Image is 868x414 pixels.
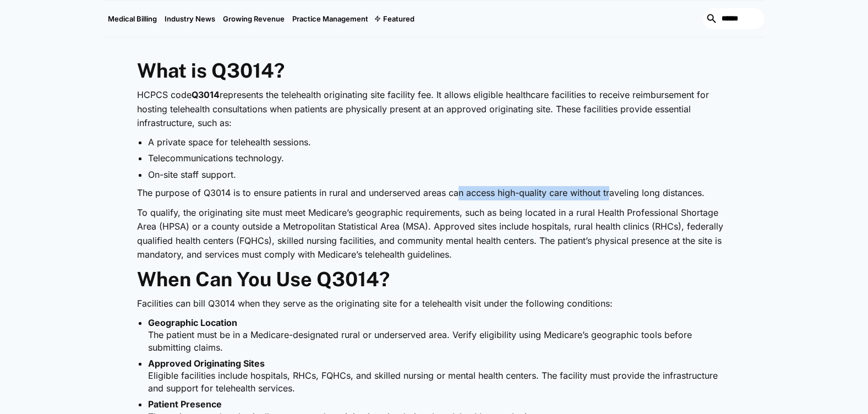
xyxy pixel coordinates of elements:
[192,89,220,100] strong: Q3014
[137,268,390,291] strong: When Can You Use Q3014?
[137,59,285,82] strong: What is Q3014?
[137,88,731,130] p: HCPCS code represents the telehealth originating site facility fee. It allows eligible healthcare...
[148,317,237,328] strong: Geographic Location
[372,1,418,37] div: Featured
[148,317,731,353] li: The patient must be in a Medicare-designated rural or underserved area. Verify eligibility using ...
[148,168,731,181] li: On-site staff support.
[137,297,731,311] p: Facilities can bill Q3014 when they serve as the originating site for a telehealth visit under th...
[288,1,372,37] a: Practice Management
[148,399,222,410] strong: Patient Presence
[161,1,219,37] a: Industry News
[137,39,731,53] p: ‍
[148,357,731,394] li: Eligible facilities include hospitals, RHCs, FQHCs, and skilled nursing or mental health centers....
[219,1,288,37] a: Growing Revenue
[137,186,731,200] p: The purpose of Q3014 is to ensure patients in rural and underserved areas can access high-quality...
[148,136,731,148] li: A private space for telehealth sessions.
[148,152,731,164] li: Telecommunications technology.
[383,14,414,23] div: Featured
[104,1,161,37] a: Medical Billing
[148,358,265,369] strong: Approved Originating Sites
[137,206,731,262] p: To qualify, the originating site must meet Medicare’s geographic requirements, such as being loca...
